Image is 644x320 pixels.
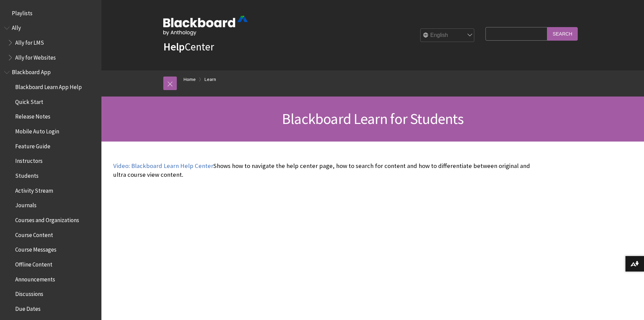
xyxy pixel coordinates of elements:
span: Offline Content [15,259,52,268]
span: Blackboard Learn App Help [15,81,82,90]
span: Instructors [15,155,43,165]
img: Blackboard by Anthology [163,16,248,36]
span: Blackboard App [12,67,51,76]
nav: Book outline for Playlists [4,7,97,19]
span: Discussions [15,288,43,297]
span: Course Content [15,229,53,238]
strong: Help [163,40,185,54]
span: Release Notes [15,111,50,120]
nav: Book outline for Anthology Ally Help [4,22,97,63]
span: Ally for LMS [15,37,44,46]
span: Course Messages [15,244,56,253]
span: Students [15,170,39,179]
span: Activity Stream [15,185,53,194]
span: Quick Start [15,96,43,105]
span: Journals [15,200,37,209]
input: Search [547,27,578,40]
select: Site Language Selector [421,29,475,42]
span: Due Dates [15,303,41,312]
a: Video: Blackboard Learn Help Center [113,162,213,170]
span: Courses and Organizations [15,214,79,223]
span: Ally [12,22,21,31]
span: Blackboard Learn for Students [282,109,463,128]
span: Announcements [15,274,55,283]
a: Home [184,75,196,84]
span: Mobile Auto Login [15,126,59,135]
span: Ally for Websites [15,52,56,61]
span: Playlists [12,7,32,17]
a: HelpCenter [163,40,214,54]
a: Learn [205,75,216,84]
p: Shows how to navigate the help center page, how to search for content and how to differentiate be... [113,162,532,179]
span: Feature Guide [15,141,50,150]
